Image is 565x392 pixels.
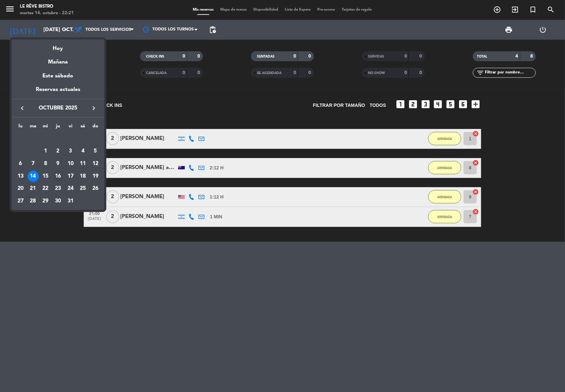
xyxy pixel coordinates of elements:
th: miércoles [39,122,52,133]
th: viernes [64,122,77,133]
td: 11 de octubre de 2025 [77,157,89,170]
td: 7 de octubre de 2025 [27,157,39,170]
i: keyboard_arrow_left [18,104,26,112]
td: 15 de octubre de 2025 [39,170,52,183]
div: Hoy [12,39,104,53]
td: 2 de octubre de 2025 [52,145,64,157]
div: 29 [40,196,51,207]
div: 25 [77,183,88,194]
td: 4 de octubre de 2025 [77,145,89,157]
td: 18 de octubre de 2025 [77,170,89,183]
div: 16 [52,171,64,182]
div: 26 [90,183,101,194]
th: sábado [77,122,89,133]
div: 6 [15,158,26,169]
td: 17 de octubre de 2025 [64,170,77,183]
td: 6 de octubre de 2025 [14,157,27,170]
th: martes [27,122,39,133]
td: 3 de octubre de 2025 [64,145,77,157]
div: 31 [65,196,76,207]
div: 11 [77,158,88,169]
td: 23 de octubre de 2025 [52,182,64,195]
div: 20 [15,183,26,194]
div: 1 [40,146,51,157]
td: 16 de octubre de 2025 [52,170,64,183]
th: jueves [52,122,64,133]
div: 30 [52,196,64,207]
td: 13 de octubre de 2025 [14,170,27,183]
td: 19 de octubre de 2025 [89,170,102,183]
div: 24 [65,183,76,194]
td: 30 de octubre de 2025 [52,195,64,207]
div: 17 [65,171,76,182]
div: 7 [27,158,39,169]
div: 19 [90,171,101,182]
td: 27 de octubre de 2025 [14,195,27,207]
td: 28 de octubre de 2025 [27,195,39,207]
td: 24 de octubre de 2025 [64,182,77,195]
td: 12 de octubre de 2025 [89,157,102,170]
th: domingo [89,122,102,133]
td: 21 de octubre de 2025 [27,182,39,195]
div: 13 [15,171,26,182]
div: Este sábado [12,67,104,85]
div: 28 [27,196,39,207]
td: 1 de octubre de 2025 [39,145,52,157]
span: octubre 2025 [28,104,88,112]
div: 4 [77,146,88,157]
td: 25 de octubre de 2025 [77,182,89,195]
td: OCT. [14,133,102,145]
div: 3 [65,146,76,157]
div: 8 [40,158,51,169]
button: keyboard_arrow_right [88,104,100,112]
td: 29 de octubre de 2025 [39,195,52,207]
td: 10 de octubre de 2025 [64,157,77,170]
td: 14 de octubre de 2025 [27,170,39,183]
div: 10 [65,158,76,169]
div: 15 [40,171,51,182]
td: 22 de octubre de 2025 [39,182,52,195]
div: Reservas actuales [12,85,104,99]
div: 9 [52,158,64,169]
div: 5 [90,146,101,157]
td: 9 de octubre de 2025 [52,157,64,170]
div: 21 [27,183,39,194]
div: 22 [40,183,51,194]
td: 20 de octubre de 2025 [14,182,27,195]
div: 12 [90,158,101,169]
button: keyboard_arrow_left [16,104,28,112]
td: 8 de octubre de 2025 [39,157,52,170]
i: keyboard_arrow_right [90,104,98,112]
div: 18 [77,171,88,182]
div: Mañana [12,53,104,66]
td: 5 de octubre de 2025 [89,145,102,157]
div: 27 [15,196,26,207]
td: 31 de octubre de 2025 [64,195,77,207]
td: 26 de octubre de 2025 [89,182,102,195]
th: lunes [14,122,27,133]
div: 14 [27,171,39,182]
div: 23 [52,183,64,194]
div: 2 [52,146,64,157]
